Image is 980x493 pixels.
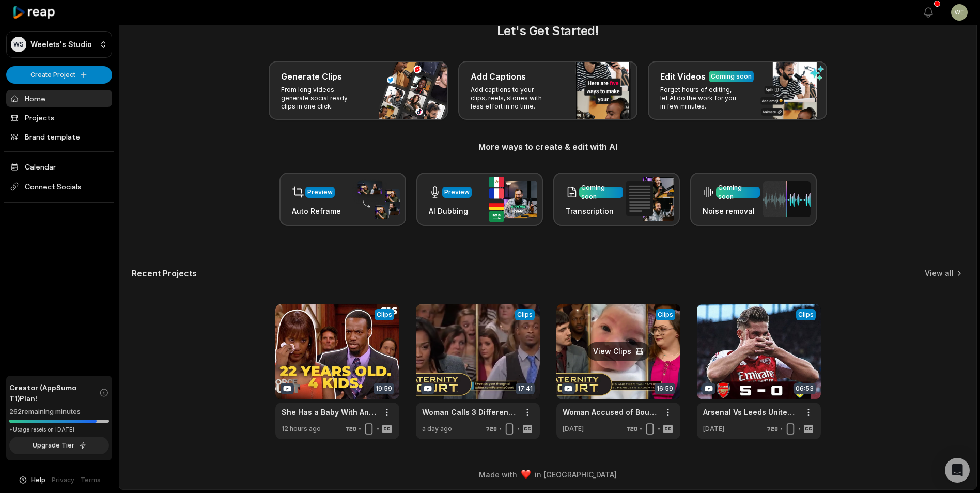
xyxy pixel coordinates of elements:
h3: Add Captions [471,70,526,83]
h2: Let's Get Started! [132,22,964,40]
span: Help [31,475,45,485]
a: Home [6,90,112,107]
span: Creator (AppSumo T1) Plan! [9,382,99,404]
div: *Usage resets on [DATE] [9,426,109,434]
h3: More ways to create & edit with AI [132,141,964,153]
div: 262 remaining minutes [9,407,109,417]
a: Woman Accused of Bouncing Among Fiance, Ex's, Coworkers (Full Episode) | Paternity Court [563,407,658,418]
p: Forget hours of editing, let AI do the work for you in few minutes. [660,86,740,111]
h3: AI Dubbing [429,206,472,217]
img: noise_removal.png [763,181,811,217]
a: Woman Calls 3 Different Men "Dad" (Full Episode) | Paternity Court [422,407,517,418]
div: WS [11,37,26,52]
p: Add captions to your clips, reels, stories with less effort in no time. [471,86,551,111]
h3: Generate Clips [281,70,342,83]
img: heart emoji [521,470,531,479]
div: Preview [444,188,470,197]
h2: Recent Projects [132,268,197,279]
img: ai_dubbing.png [489,177,537,222]
div: Coming soon [711,72,752,81]
button: Upgrade Tier [9,437,109,454]
a: Brand template [6,128,112,145]
p: From long videos generate social ready clips in one click. [281,86,361,111]
h3: Transcription [566,206,623,217]
a: Privacy [52,475,74,485]
h3: Auto Reframe [292,206,341,217]
img: transcription.png [626,177,674,221]
div: Preview [307,188,333,197]
img: auto_reframe.png [352,179,400,220]
p: Weelets's Studio [30,40,92,49]
div: Open Intercom Messenger [945,458,970,483]
h3: Edit Videos [660,70,706,83]
a: Terms [81,475,101,485]
button: Create Project [6,66,112,84]
a: Calendar [6,158,112,175]
a: She Has a Baby With Another Man! | [PERSON_NAME] vs. [PERSON_NAME] | Divorce Court S16 E92 [282,407,377,418]
div: Coming soon [718,183,758,202]
a: Projects [6,109,112,126]
button: Help [18,475,45,485]
span: Connect Socials [6,177,112,196]
a: Arsenal Vs Leeds United 4-0 | extended highlights & Goals | Premier League 2025 [703,407,798,418]
div: Coming soon [581,183,621,202]
a: View all [925,268,954,279]
h3: Noise removal [703,206,760,217]
div: Made with in [GEOGRAPHIC_DATA] [129,469,967,480]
